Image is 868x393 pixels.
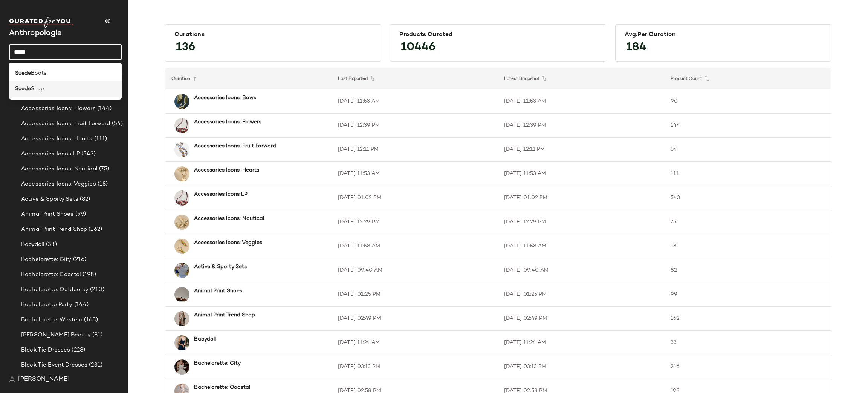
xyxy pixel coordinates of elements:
td: 75 [665,210,831,234]
td: [DATE] 12:29 PM [498,210,665,234]
span: Animal Print Trend Shop [21,225,87,234]
span: Accessories Icons: Nautical [21,165,98,173]
td: [DATE] 01:02 PM [332,186,498,210]
span: (231) [87,361,102,370]
span: 136 [168,34,203,61]
td: [DATE] 11:58 AM [498,234,665,258]
span: (162) [87,225,102,234]
span: Accessories Icons: Fruit Forward [21,120,110,128]
td: [DATE] 09:40 AM [498,258,665,282]
span: Bachelorette: Outdoorsy [21,286,89,294]
td: [DATE] 12:39 PM [498,114,665,138]
td: 162 [665,307,831,331]
td: 99 [665,282,831,307]
td: 33 [665,331,831,355]
span: Shop [31,85,44,93]
span: (33) [44,240,57,249]
span: (18) [96,180,108,189]
b: Accessories Icons: Veggies [194,239,262,247]
td: [DATE] 02:49 PM [332,307,498,331]
span: Animal Print Shoes [21,210,74,219]
td: [DATE] 12:11 PM [332,138,498,162]
td: [DATE] 11:53 AM [498,162,665,186]
span: Bachelorette: City [21,255,72,264]
td: 90 [665,89,831,114]
td: 543 [665,186,831,210]
span: (543) [80,150,96,158]
span: Accessories Icons: Flowers [21,104,96,113]
b: Babydoll [194,335,216,343]
img: svg%3e [9,376,15,382]
span: Accessories Icons LP [21,150,80,158]
span: (210) [89,286,104,294]
b: Animal Print Trend Shop [194,311,255,319]
span: (198) [81,270,96,279]
b: Bachelorette: Coastal [194,384,250,391]
b: Animal Print Shoes [194,287,242,295]
b: Accessories Icons: Bows [194,94,256,102]
span: Current Company Name [9,29,62,37]
span: (54) [110,120,123,128]
span: (228) [70,346,85,355]
td: [DATE] 01:25 PM [332,282,498,307]
span: 10446 [393,34,443,61]
td: [DATE] 12:39 PM [332,114,498,138]
img: cfy_white_logo.C9jOOHJF.svg [9,17,73,28]
td: 216 [665,355,831,379]
span: Active & Sporty Sets [21,195,78,204]
span: (81) [91,331,103,339]
span: Babydoll [21,240,44,249]
td: [DATE] 11:24 AM [498,331,665,355]
th: Latest Snapshot [498,68,665,89]
td: [DATE] 11:24 AM [332,331,498,355]
b: Accessories Icons: Hearts [194,166,259,174]
b: Accessories Icons: Flowers [194,118,261,126]
td: [DATE] 11:53 AM [498,89,665,114]
td: [DATE] 12:29 PM [332,210,498,234]
td: [DATE] 12:11 PM [498,138,665,162]
span: (144) [96,104,112,113]
td: [DATE] 02:49 PM [498,307,665,331]
div: Products Curated [399,31,596,38]
span: Black Tie Dresses [21,346,70,355]
span: (168) [83,316,98,324]
td: [DATE] 03:13 PM [332,355,498,379]
td: [DATE] 01:25 PM [498,282,665,307]
td: 111 [665,162,831,186]
span: Accessories Icons: Hearts [21,135,93,143]
span: Bachelorette Party [21,301,73,309]
th: Product Count [665,68,831,89]
div: Avg.per Curation [625,31,822,38]
div: Curations [174,31,371,38]
span: Bachelorette: Western [21,316,83,324]
span: (216) [72,255,87,264]
td: [DATE] 11:53 AM [332,89,498,114]
td: [DATE] 09:40 AM [332,258,498,282]
b: Active & Sporty Sets [194,263,247,271]
td: [DATE] 01:02 PM [498,186,665,210]
span: (82) [78,195,90,204]
th: Last Exported [332,68,498,89]
td: [DATE] 11:53 AM [332,162,498,186]
td: 144 [665,114,831,138]
span: (144) [73,301,89,309]
b: Accessories Icons: Fruit Forward [194,142,276,150]
span: (99) [74,210,86,219]
span: [PERSON_NAME] [18,375,70,384]
span: (111) [93,135,107,143]
span: Accessories Icons: Veggies [21,180,96,189]
span: Black Tie Event Dresses [21,361,87,370]
td: 18 [665,234,831,258]
b: Accessories Icons: Nautical [194,215,264,223]
b: Accessories Icons LP [194,190,248,198]
td: 54 [665,138,831,162]
td: 82 [665,258,831,282]
th: Curation [165,68,332,89]
b: Suede [15,69,31,77]
span: 184 [619,34,654,61]
b: Bachelorette: City [194,359,241,367]
b: Suede [15,85,31,93]
span: [PERSON_NAME] Beauty [21,331,91,339]
span: Bachelorette: Coastal [21,270,81,279]
span: Boots [31,69,46,77]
